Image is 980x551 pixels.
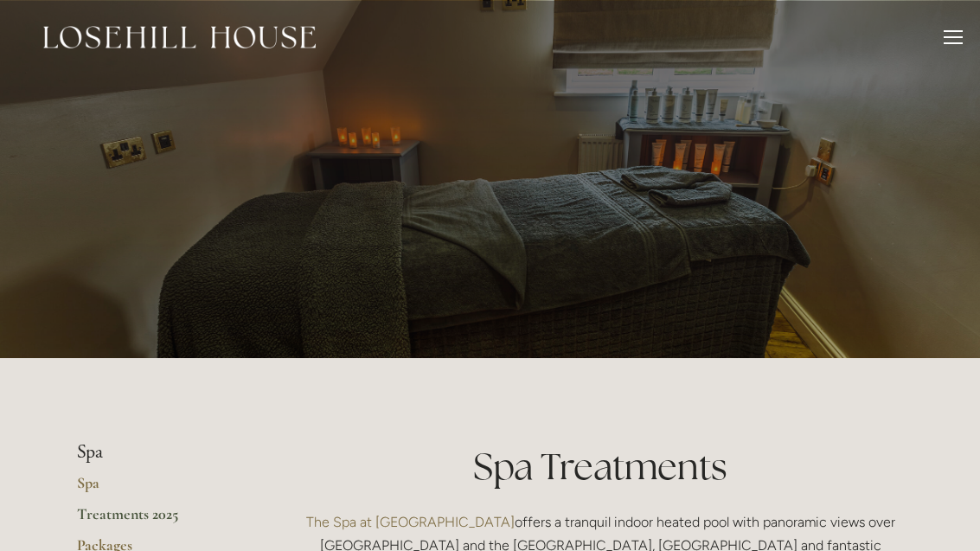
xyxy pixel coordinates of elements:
a: The Spa at [GEOGRAPHIC_DATA] [306,514,515,530]
img: Losehill House [43,26,316,48]
h1: Spa Treatments [298,441,904,492]
a: Spa [77,473,242,504]
li: Spa [77,441,242,464]
a: Treatments 2025 [77,504,242,535]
